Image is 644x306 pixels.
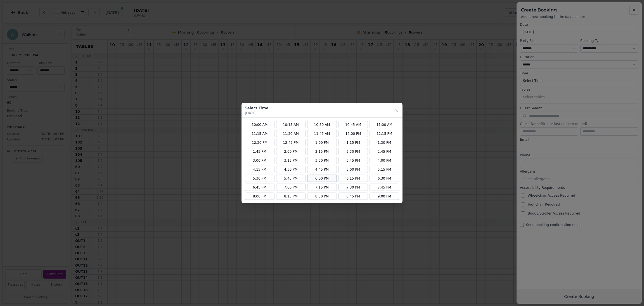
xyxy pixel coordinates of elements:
[307,184,337,191] button: 7:15 PM
[245,121,274,128] button: 10:00 AM
[370,175,399,182] button: 6:30 PM
[370,121,399,128] button: 11:00 AM
[276,130,306,137] button: 11:30 AM
[370,130,399,137] button: 12:15 PM
[245,105,269,111] h3: Select Time
[276,175,306,182] button: 5:45 PM
[245,193,274,200] button: 8:00 PM
[276,148,306,155] button: 2:00 PM
[245,148,274,155] button: 1:45 PM
[276,157,306,164] button: 3:15 PM
[276,166,306,173] button: 4:30 PM
[370,139,399,146] button: 1:30 PM
[307,166,337,173] button: 4:45 PM
[338,148,368,155] button: 2:30 PM
[338,157,368,164] button: 3:45 PM
[338,139,368,146] button: 1:15 PM
[245,111,269,115] p: [DATE]
[307,121,337,128] button: 10:30 AM
[370,193,399,200] button: 9:00 PM
[307,193,337,200] button: 8:30 PM
[307,139,337,146] button: 1:00 PM
[245,139,274,146] button: 12:30 PM
[245,166,274,173] button: 4:15 PM
[338,193,368,200] button: 8:45 PM
[245,175,274,182] button: 5:30 PM
[338,130,368,137] button: 12:00 PM
[276,121,306,128] button: 10:15 AM
[338,166,368,173] button: 5:00 PM
[276,184,306,191] button: 7:00 PM
[245,184,274,191] button: 6:45 PM
[370,148,399,155] button: 2:45 PM
[276,139,306,146] button: 12:45 PM
[307,157,337,164] button: 3:30 PM
[307,148,337,155] button: 2:15 PM
[338,121,368,128] button: 10:45 AM
[338,175,368,182] button: 6:15 PM
[307,175,337,182] button: 6:00 PM
[370,184,399,191] button: 7:45 PM
[245,130,274,137] button: 11:15 AM
[370,157,399,164] button: 4:00 PM
[245,157,274,164] button: 3:00 PM
[307,130,337,137] button: 11:45 AM
[370,166,399,173] button: 5:15 PM
[338,184,368,191] button: 7:30 PM
[276,193,306,200] button: 8:15 PM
